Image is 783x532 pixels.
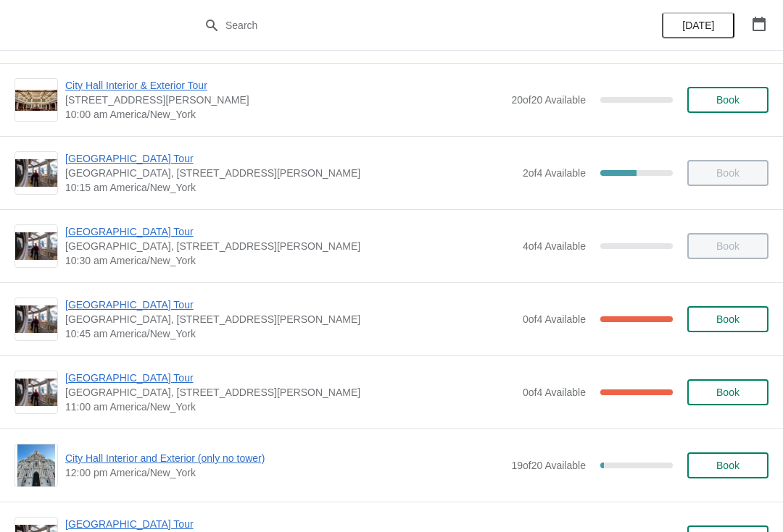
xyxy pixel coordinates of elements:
[15,305,57,334] img: City Hall Tower Tour | City Hall Visitor Center, 1400 John F Kennedy Boulevard Suite 121, Philade...
[65,78,504,93] span: City Hall Interior & Exterior Tour
[523,387,586,398] span: 0 of 4 Available
[687,452,768,478] button: Book
[662,12,734,38] button: [DATE]
[15,232,57,261] img: City Hall Tower Tour | City Hall Visitor Center, 1400 John F Kennedy Boulevard Suite 121, Philade...
[65,224,515,239] span: [GEOGRAPHIC_DATA] Tour
[511,94,586,106] span: 20 of 20 Available
[716,94,739,106] span: Book
[65,180,515,195] span: 10:15 am America/New_York
[687,87,768,113] button: Book
[682,20,714,31] span: [DATE]
[523,313,586,325] span: 0 of 4 Available
[65,326,515,341] span: 10:45 am America/New_York
[65,166,515,180] span: [GEOGRAPHIC_DATA], [STREET_ADDRESS][PERSON_NAME]
[65,517,515,531] span: [GEOGRAPHIC_DATA] Tour
[65,107,504,122] span: 10:00 am America/New_York
[65,371,515,385] span: [GEOGRAPHIC_DATA] Tour
[65,93,504,107] span: [STREET_ADDRESS][PERSON_NAME]
[687,306,768,332] button: Book
[65,297,515,312] span: [GEOGRAPHIC_DATA] Tour
[15,379,57,407] img: City Hall Tower Tour | City Hall Visitor Center, 1400 John F Kennedy Boulevard Suite 121, Philade...
[65,239,515,253] span: [GEOGRAPHIC_DATA], [STREET_ADDRESS][PERSON_NAME]
[65,451,504,465] span: City Hall Interior and Exterior (only no tower)
[523,167,586,179] span: 2 of 4 Available
[17,444,56,486] img: City Hall Interior and Exterior (only no tower) | | 12:00 pm America/New_York
[716,313,739,325] span: Book
[511,460,586,471] span: 19 of 20 Available
[65,151,515,166] span: [GEOGRAPHIC_DATA] Tour
[65,253,515,268] span: 10:30 am America/New_York
[716,387,739,398] span: Book
[716,460,739,471] span: Book
[65,385,515,400] span: [GEOGRAPHIC_DATA], [STREET_ADDRESS][PERSON_NAME]
[15,159,57,187] img: City Hall Tower Tour | City Hall Visitor Center, 1400 John F Kennedy Boulevard Suite 121, Philade...
[65,400,515,414] span: 11:00 am America/New_York
[15,90,57,111] img: City Hall Interior & Exterior Tour | 1400 John F Kennedy Boulevard, Suite 121, Philadelphia, PA, ...
[65,312,515,326] span: [GEOGRAPHIC_DATA], [STREET_ADDRESS][PERSON_NAME]
[225,12,587,38] input: Search
[523,240,586,252] span: 4 of 4 Available
[65,465,504,480] span: 12:00 pm America/New_York
[687,379,768,405] button: Book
